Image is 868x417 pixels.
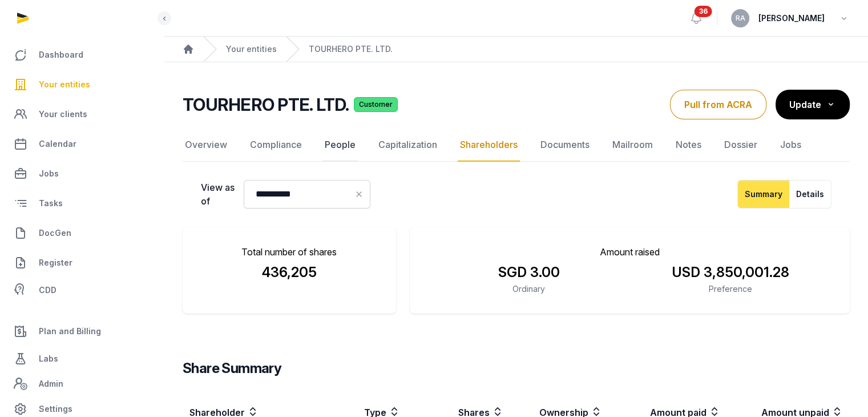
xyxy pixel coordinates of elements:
[789,180,831,209] button: Details
[39,226,71,240] span: DocGen
[670,90,766,119] button: Pull from ACRA
[39,78,90,91] span: Your entities
[778,129,804,162] a: Jobs
[789,99,821,110] span: Update
[201,181,235,208] label: View as of
[9,345,155,372] a: Labs
[39,402,72,416] span: Settings
[695,6,712,17] span: 36
[9,318,155,345] a: Plan and Billing
[244,180,370,209] input: Datepicker input
[610,129,655,162] a: Mailroom
[183,129,850,162] nav: Tabs
[673,129,704,162] a: Notes
[39,137,76,151] span: Calendar
[709,284,752,294] span: Preference
[39,256,72,270] span: Register
[776,90,850,119] button: Update
[39,167,59,181] span: Jobs
[39,197,63,210] span: Tasks
[538,129,592,162] a: Documents
[39,324,101,338] span: Plan and Billing
[183,129,229,162] a: Overview
[322,129,358,162] a: People
[731,9,749,27] button: RA
[248,129,304,162] a: Compliance
[164,37,868,62] nav: Breadcrumb
[39,107,87,121] span: Your clients
[672,264,789,280] span: USD 3,850,001.28
[9,279,155,302] a: CDD
[9,249,155,276] a: Register
[309,43,393,55] a: TOURHERO PTE. LTD.
[498,264,559,280] span: SGD 3.00
[183,94,349,115] h2: TOURHERO PTE. LTD.
[39,377,63,391] span: Admin
[201,245,378,259] p: Total number of shares
[737,180,790,209] button: Summary
[9,130,155,158] a: Calendar
[736,15,745,22] span: RA
[9,71,155,98] a: Your entities
[376,129,439,162] a: Capitalization
[183,359,850,378] h3: Share Summary
[758,11,825,25] span: [PERSON_NAME]
[226,43,277,55] a: Your entities
[9,190,155,217] a: Tasks
[9,219,155,247] a: DocGen
[9,372,155,395] a: Admin
[9,160,155,187] a: Jobs
[201,263,378,282] div: 436,205
[39,283,56,297] span: CDD
[9,101,155,128] a: Your clients
[9,41,155,69] a: Dashboard
[722,129,760,162] a: Dossier
[39,48,83,62] span: Dashboard
[428,245,831,259] p: Amount raised
[39,352,58,366] span: Labs
[354,97,398,112] span: Customer
[512,284,545,294] span: Ordinary
[458,129,520,162] a: Shareholders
